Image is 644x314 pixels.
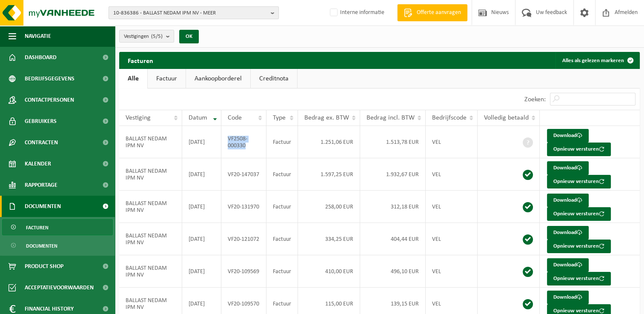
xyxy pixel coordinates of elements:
td: BALLAST NEDAM IPM NV [119,191,182,223]
label: Interne informatie [328,6,384,19]
button: Opnieuw versturen [547,207,611,221]
a: Download [547,161,589,175]
a: Download [547,226,589,240]
td: Factuur [266,191,298,223]
span: Offerte aanvragen [415,9,463,17]
a: Factuur [148,69,186,88]
td: Factuur [266,255,298,288]
span: Type [273,114,286,121]
h2: Facturen [119,52,162,69]
button: Alles als gelezen markeren [555,52,639,69]
td: VEL [426,158,478,191]
button: 10-836386 - BALLAST NEDAM IPM NV - MEER [109,6,279,19]
td: Factuur [266,223,298,255]
a: Facturen [2,219,113,235]
span: Documenten [25,196,61,217]
span: Bedrijfscode [432,114,467,121]
td: BALLAST NEDAM IPM NV [119,223,182,255]
button: Vestigingen(5/5) [119,30,174,43]
a: Download [547,194,589,207]
td: [DATE] [182,158,221,191]
td: VEL [426,223,478,255]
td: Factuur [266,126,298,158]
span: Documenten [26,238,57,254]
span: 10-836386 - BALLAST NEDAM IPM NV - MEER [113,7,267,20]
a: Alle [119,69,147,88]
td: 1.932,67 EUR [360,158,426,191]
a: Offerte aanvragen [397,4,467,21]
span: Product Shop [25,256,63,277]
td: BALLAST NEDAM IPM NV [119,126,182,158]
td: Factuur [266,158,298,191]
td: 410,00 EUR [298,255,360,288]
td: VF20-131970 [221,191,266,223]
td: 312,18 EUR [360,191,426,223]
a: Creditnota [251,69,297,88]
span: Bedrijfsgegevens [25,68,74,89]
td: 258,00 EUR [298,191,360,223]
span: Datum [189,114,207,121]
td: 404,44 EUR [360,223,426,255]
span: Contracten [25,132,58,153]
td: VF20-109569 [221,255,266,288]
td: VEL [426,191,478,223]
td: 496,10 EUR [360,255,426,288]
td: [DATE] [182,255,221,288]
span: Code [228,114,242,121]
button: Opnieuw versturen [547,272,611,285]
span: Contactpersonen [25,89,74,111]
button: OK [179,30,199,43]
span: Volledig betaald [484,114,529,121]
td: 334,25 EUR [298,223,360,255]
span: Acceptatievoorwaarden [25,277,94,298]
td: VEL [426,126,478,158]
td: VEL [426,255,478,288]
span: Vestigingen [124,30,163,43]
a: Download [547,291,589,304]
td: BALLAST NEDAM IPM NV [119,255,182,288]
td: VF20-121072 [221,223,266,255]
span: Vestiging [126,114,151,121]
span: Gebruikers [25,111,57,132]
td: 1.597,25 EUR [298,158,360,191]
a: Download [547,258,589,272]
span: Bedrag incl. BTW [366,114,415,121]
td: [DATE] [182,126,221,158]
td: [DATE] [182,191,221,223]
td: BALLAST NEDAM IPM NV [119,158,182,191]
span: Facturen [26,220,49,236]
td: 1.513,78 EUR [360,126,426,158]
span: Rapportage [25,174,57,196]
td: VF20-147037 [221,158,266,191]
span: Navigatie [25,26,51,47]
button: Opnieuw versturen [547,143,611,156]
a: Documenten [2,237,113,254]
span: Dashboard [25,47,57,68]
td: VF2508-000330 [221,126,266,158]
span: Kalender [25,153,51,174]
a: Download [547,129,589,143]
count: (5/5) [151,34,163,39]
a: Aankoopborderel [186,69,250,88]
td: [DATE] [182,223,221,255]
span: Bedrag ex. BTW [304,114,349,121]
td: 1.251,06 EUR [298,126,360,158]
label: Zoeken: [524,96,546,103]
button: Opnieuw versturen [547,240,611,253]
button: Opnieuw versturen [547,175,611,188]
